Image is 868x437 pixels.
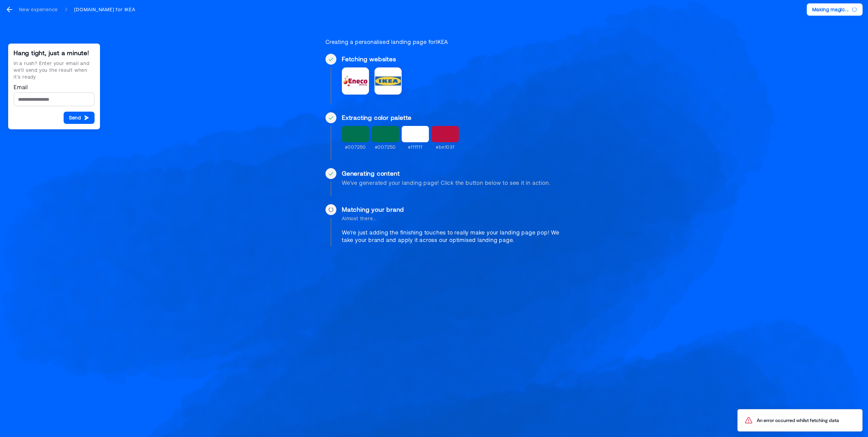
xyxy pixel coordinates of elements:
[342,206,562,214] div: Matching your brand
[342,169,562,178] div: Generating content
[14,60,95,80] div: In a rush? Enter your email and we’ll send you the result when it’s ready
[5,5,14,14] svg: go back
[64,112,95,124] button: Send
[342,55,562,63] div: Fetching websites
[325,38,562,46] div: Creating a personalised landing page for IKEA
[74,6,135,13] div: [DOMAIN_NAME] for IKEA
[342,114,562,122] div: Extracting color palette
[757,417,839,424] div: An error occurred whilst fetching data
[807,3,863,16] button: Making magic...
[436,144,455,150] div: #be103f
[342,215,562,222] div: Almost there...
[345,144,366,150] div: #007250
[342,229,562,244] div: We're just adding the finishing touches to really make your landing page pop! We take your brand ...
[375,144,396,150] div: #007250
[14,83,95,91] label: Email
[14,49,95,57] div: Hang tight, just a minute!
[408,144,423,150] div: #ffffff
[19,6,58,13] div: New experience
[342,179,562,187] div: We've generated your landing page! Click the button below to see it in action.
